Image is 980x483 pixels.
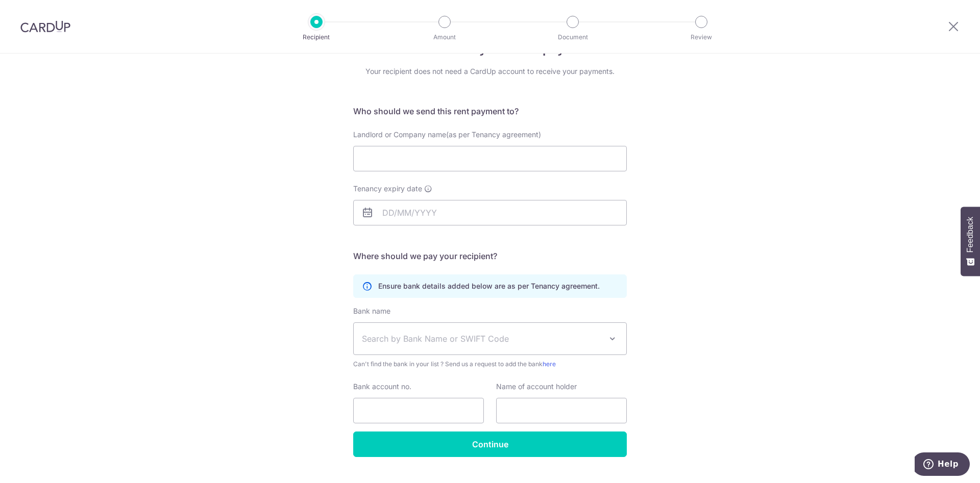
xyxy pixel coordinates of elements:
iframe: Opens a widget where you can find more information [915,452,970,478]
h5: Where should we pay your recipient? [353,250,627,262]
img: CardUp [20,20,70,33]
label: Name of account holder [496,382,577,392]
p: Document [535,32,610,42]
input: DD/MM/YYYY [353,200,627,225]
span: Landlord or Company name(as per Tenancy agreement) [353,130,541,139]
p: Review [664,32,739,42]
p: Amount [407,32,482,42]
input: Continue [353,431,627,457]
a: here [543,360,556,368]
p: Ensure bank details added below are as per Tenancy agreement. [378,281,600,291]
label: Bank account no. [353,382,411,392]
span: Can't find the bank in your list ? Send us a request to add the bank [353,359,627,369]
span: Search by Bank Name or SWIFT Code [362,333,602,345]
button: Feedback - Show survey [961,207,980,276]
span: Tenancy expiry date [353,184,422,194]
label: Bank name [353,306,390,316]
p: Recipient [279,32,354,42]
span: Feedback [966,217,975,252]
div: Your recipient does not need a CardUp account to receive your payments. [353,66,627,77]
h5: Who should we send this rent payment to? [353,105,627,117]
